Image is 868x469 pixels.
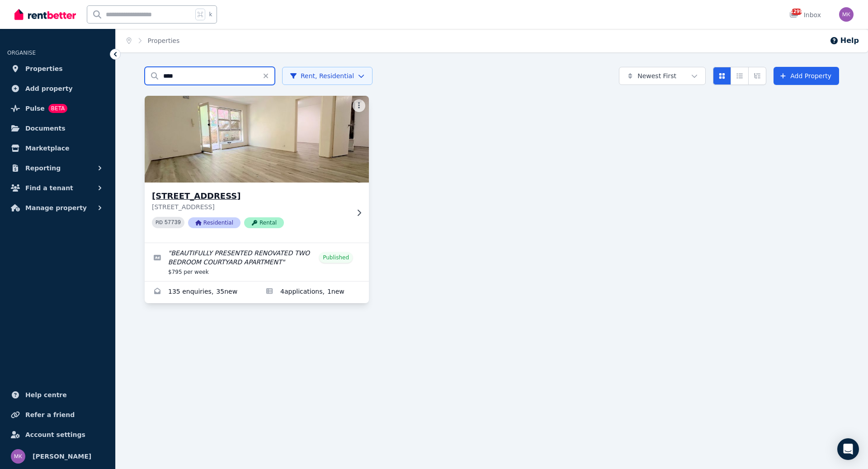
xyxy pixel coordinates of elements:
[619,67,706,85] button: Newest First
[14,8,76,21] img: RentBetter
[7,159,108,177] button: Reporting
[7,60,108,78] a: Properties
[25,143,69,154] span: Marketplace
[7,426,108,444] a: Account settings
[7,80,108,98] a: Add property
[209,11,212,18] span: k
[257,281,369,303] a: Applications for 2/61 Liverpool Street, Rose Bay
[25,389,67,400] span: Help centre
[33,451,91,462] span: [PERSON_NAME]
[165,220,181,226] code: 57739
[713,67,731,85] button: Card view
[48,104,67,113] span: BETA
[7,119,108,137] a: Documents
[148,37,180,44] a: Properties
[731,67,749,85] button: Compact list view
[25,202,87,213] span: Manage property
[11,449,25,464] img: Maor Kirsner
[145,243,369,281] a: Edit listing: BEAUTIFULLY PRESENTED RENOVATED TWO BEDROOM COURTYARD APARTMENT
[282,67,373,85] button: Rent, Residential
[774,67,839,85] a: Add Property
[25,409,75,420] span: Refer a friend
[25,163,61,174] span: Reporting
[244,217,284,228] span: Rental
[156,220,163,225] small: PID
[7,199,108,217] button: Manage property
[353,99,365,112] button: More options
[152,202,349,211] p: [STREET_ADDRESS]
[839,7,854,22] img: Maor Kirsner
[637,71,676,80] span: Newest First
[188,217,241,228] span: Residential
[262,67,275,85] button: Clear search
[7,50,36,56] span: ORGANISE
[145,96,369,243] a: 2/61 Liverpool Street, Rose Bay[STREET_ADDRESS][STREET_ADDRESS]PID 57739ResidentialRental
[7,179,108,197] button: Find a tenant
[837,438,859,460] div: Open Intercom Messenger
[25,429,85,440] span: Account settings
[25,63,63,74] span: Properties
[7,139,108,157] a: Marketplace
[7,99,108,117] a: PulseBETA
[830,35,859,46] button: Help
[748,67,766,85] button: Expanded list view
[290,71,354,80] span: Rent, Residential
[25,83,73,94] span: Add property
[139,94,375,185] img: 2/61 Liverpool Street, Rose Bay
[145,281,257,303] a: Enquiries for 2/61 Liverpool Street, Rose Bay
[7,386,108,404] a: Help centre
[7,406,108,424] a: Refer a friend
[152,190,349,202] h3: [STREET_ADDRESS]
[789,10,821,19] div: Inbox
[713,67,766,85] div: View options
[116,29,190,52] nav: Breadcrumb
[25,103,45,114] span: Pulse
[25,123,66,134] span: Documents
[791,9,802,15] span: 1299
[25,183,73,193] span: Find a tenant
